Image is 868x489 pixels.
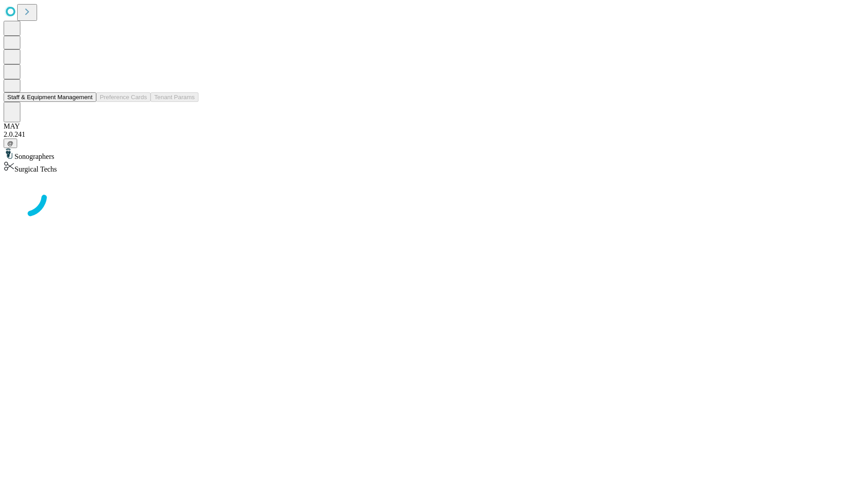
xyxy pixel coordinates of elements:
[151,92,198,102] button: Tenant Params
[4,161,864,173] div: Surgical Techs
[7,140,14,147] span: @
[4,122,864,130] div: MAY
[4,148,864,161] div: Sonographers
[96,92,151,102] button: Preference Cards
[4,139,17,148] button: @
[4,92,96,102] button: Staff & Equipment Management
[4,130,864,139] div: 2.0.241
